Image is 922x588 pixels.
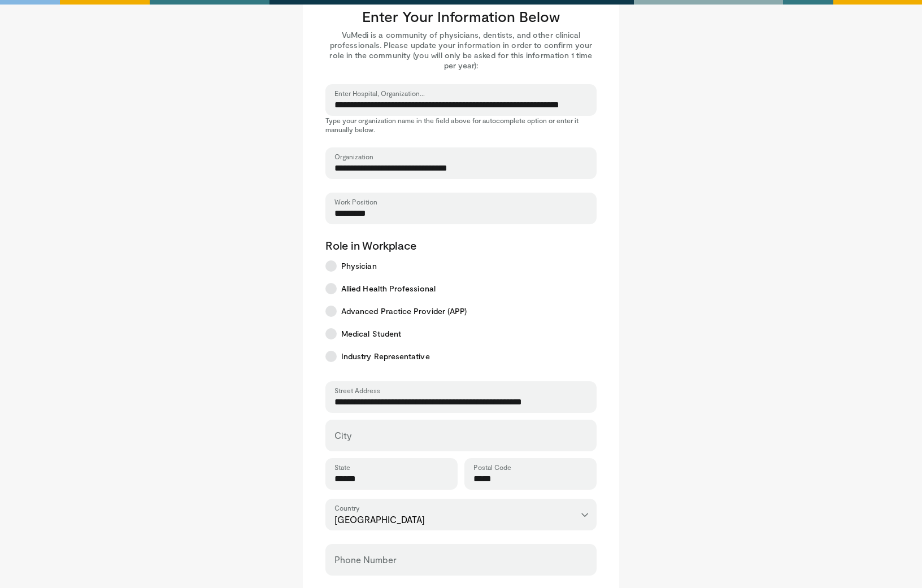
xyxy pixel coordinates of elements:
[334,386,380,395] label: Street Address
[341,328,401,339] span: Medical Student
[341,260,377,272] span: Physician
[325,238,597,252] p: Role in Workplace
[325,7,597,25] h3: Enter Your Information Below
[334,89,425,98] label: Enter Hospital, Organization...
[341,351,430,362] span: Industry Representative
[334,197,377,206] label: Work Position
[325,116,597,134] p: Type your organization name in the field above for autocomplete option or enter it manually below.
[341,306,467,317] span: Advanced Practice Provider (APP)
[341,283,436,294] span: Allied Health Professional
[334,548,397,571] label: Phone Number
[334,152,373,161] label: Organization
[473,463,511,472] label: Postal Code
[334,463,350,472] label: State
[325,30,597,71] p: VuMedi is a community of physicians, dentists, and other clinical professionals. Please update yo...
[334,424,351,447] label: City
